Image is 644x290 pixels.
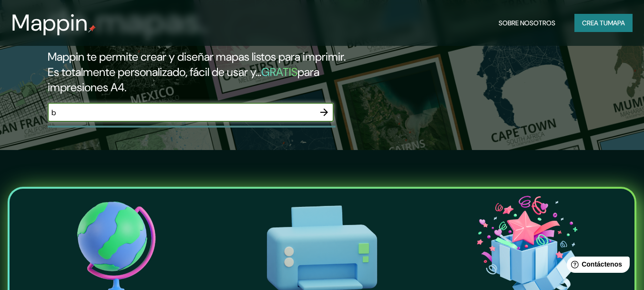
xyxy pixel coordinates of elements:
input: Elige tu lugar favorito [48,107,315,118]
button: Sobre nosotros [495,14,559,32]
font: Crea tu [582,19,608,27]
font: para impresiones A4. [48,64,319,95]
img: pin de mapeo [88,25,96,32]
font: GRATIS [261,64,297,79]
font: mapa [608,19,625,27]
font: Sobre nosotros [499,19,555,27]
iframe: Lanzador de widgets de ayuda [559,253,634,279]
font: Mappin [11,8,88,38]
font: Es totalmente personalizado, fácil de usar y... [48,64,261,79]
button: Crea tumapa [574,14,633,32]
font: Mappin te permite crear y diseñar mapas listos para imprimir. [48,49,346,64]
